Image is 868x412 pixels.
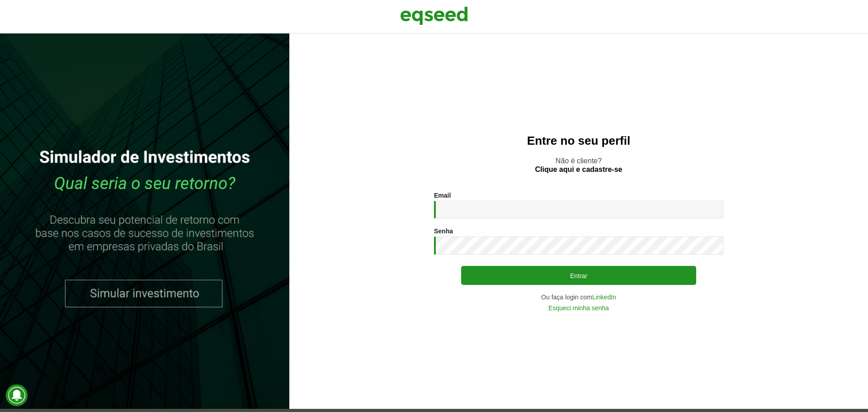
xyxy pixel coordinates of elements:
[592,294,616,300] a: LinkedIn
[461,266,696,285] button: Entrar
[434,192,451,199] label: Email
[400,5,468,27] img: EqSeed Logo
[434,228,453,234] label: Senha
[535,166,623,173] a: Clique aqui e cadastre-se
[307,134,850,147] h2: Entre no seu perfil
[548,305,609,311] a: Esqueci minha senha
[307,156,850,174] p: Não é cliente?
[434,294,723,300] div: Ou faça login com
